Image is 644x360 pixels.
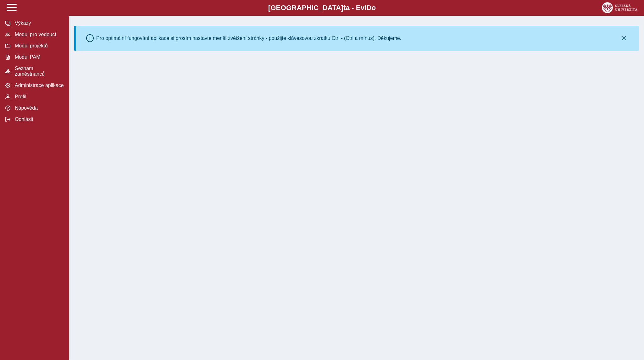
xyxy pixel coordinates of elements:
span: Profil [13,94,64,100]
span: Seznam zaměstnanců [13,66,64,77]
img: logo_web_su.png [602,2,637,13]
span: Odhlásit [13,117,64,122]
span: Modul pro vedoucí [13,32,64,37]
span: Modul projektů [13,43,64,49]
b: [GEOGRAPHIC_DATA] a - Evi [19,4,625,12]
span: Administrace aplikace [13,83,64,88]
span: Výkazy [13,20,64,26]
span: o [372,4,376,12]
span: D [366,4,371,12]
div: Pro optimální fungování aplikace si prosím nastavte menší zvětšení stránky - použijte klávesovou ... [96,35,401,41]
span: t [343,4,346,12]
span: Nápověda [13,105,64,111]
span: Modul PAM [13,54,64,60]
